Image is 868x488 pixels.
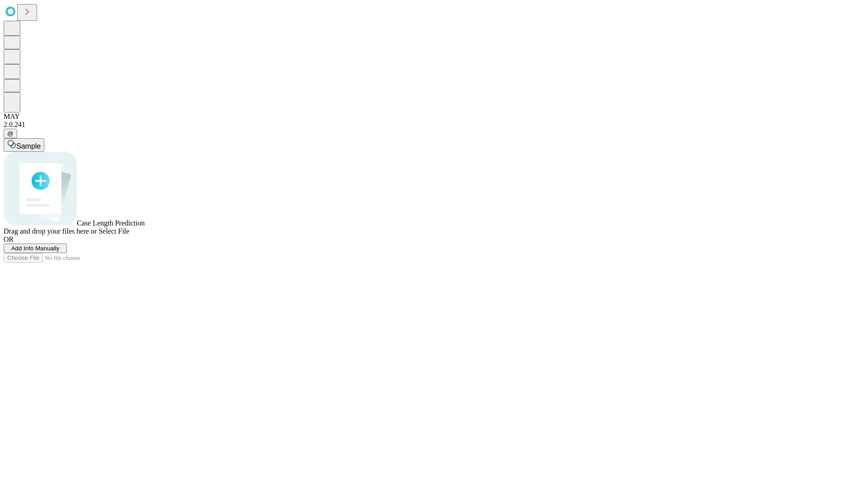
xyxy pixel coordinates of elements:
span: Case Length Prediction [77,219,145,227]
button: Add Info Manually [4,244,67,253]
span: Select File [99,227,129,235]
span: Drag and drop your files here or [4,227,97,235]
div: 2.0.241 [4,121,864,129]
span: @ [7,130,14,137]
button: Sample [4,138,44,152]
div: MAY [4,113,864,121]
span: Sample [16,142,41,150]
span: Add Info Manually [11,245,60,252]
span: OR [4,235,14,243]
button: @ [4,129,17,138]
